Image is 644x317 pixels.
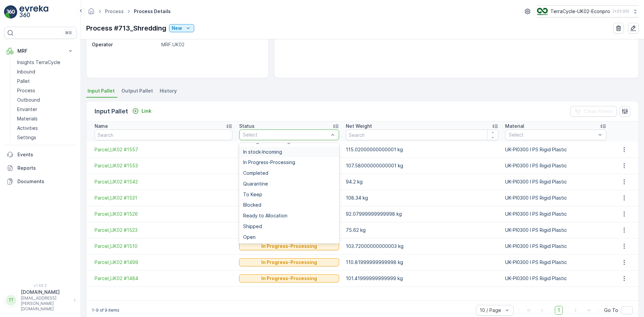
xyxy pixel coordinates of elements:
a: Materials [14,114,76,123]
span: History [160,88,177,94]
button: TT[DOMAIN_NAME][EMAIL_ADDRESS][PERSON_NAME][DOMAIN_NAME] [4,289,76,312]
button: MRF [4,44,76,58]
a: Parcel_UK02 #1499 [95,259,232,266]
td: 115.02000000000001 kg [342,142,502,158]
p: Materials [17,115,38,122]
span: To Keep [243,192,262,197]
a: Settings [14,133,76,142]
a: Parcel_UK02 #1526 [95,211,232,217]
a: Parcel_UK02 #1557 [95,146,232,153]
a: Insights TerraCycle [14,58,76,67]
td: 110.81999999999998 kg [342,254,502,270]
a: Parcel_UK02 #1523 [95,227,232,233]
a: Events [4,148,76,161]
span: Input Pallet [88,88,115,94]
a: Documents [4,175,76,188]
td: 75.62 kg [342,222,502,238]
p: MRF [17,48,63,54]
span: Parcel_UK02 #1510 [95,243,232,250]
a: Homepage [88,10,95,16]
span: v 1.49.2 [4,283,76,287]
td: UK-PI0300 I PS Rigid Plastic [502,270,610,286]
td: 94.2 kg [342,174,502,190]
a: Parcel_UK02 #1484 [95,275,232,282]
td: UK-PI0300 I PS Rigid Plastic [502,174,610,190]
p: Net Weight [346,123,372,129]
p: TerraCycle-UK02-Econpro [550,8,610,15]
p: Reports [17,165,74,171]
p: Link [142,108,151,114]
p: Process #713_Shredding [86,23,166,33]
td: UK-PI0300 I PS Rigid Plastic [502,238,610,254]
td: UK-PI0300 I PS Rigid Plastic [502,206,610,222]
span: In stock-Incoming [243,149,282,155]
span: 1 [555,306,563,315]
img: terracycle_logo_wKaHoWT.png [537,8,548,15]
p: Documents [17,178,74,185]
span: Open [243,234,256,240]
td: 108.34 kg [342,190,502,206]
p: Insights TerraCycle [17,59,60,66]
td: UK-PI0300 I PS Rigid Plastic [502,190,610,206]
p: ⌘B [65,30,72,36]
span: Go To [604,307,618,314]
button: TerraCycle-UK02-Econpro(+01:00) [537,5,639,17]
img: logo_light-DOdMpM7g.png [19,5,48,19]
a: Pallet [14,76,76,86]
input: Search [95,129,232,140]
td: UK-PI0300 I PS Rigid Plastic [502,222,610,238]
span: Process Details [132,8,172,15]
p: Process [17,87,35,94]
p: New [172,25,182,32]
p: Outbound [17,97,40,103]
span: In Progress-Incoming [243,139,290,144]
td: UK-PI0300 I PS Rigid Plastic [502,158,610,174]
a: Envanter [14,105,76,114]
p: Select [509,131,596,138]
a: Reports [4,161,76,175]
p: Name [95,123,108,129]
button: In Progress-Processing [239,242,339,250]
td: 103.72000000000003 kg [342,238,502,254]
td: 92.07999999999998 kg [342,206,502,222]
a: Parcel_UK02 #1542 [95,178,232,185]
span: Output Pallet [121,88,153,94]
a: Parcel_UK02 #1531 [95,195,232,201]
span: Completed [243,170,268,176]
p: 1-9 of 9 items [92,308,119,313]
p: [EMAIL_ADDRESS][PERSON_NAME][DOMAIN_NAME] [21,296,70,312]
span: Ready to Allocation [243,213,287,218]
a: Process [14,86,76,95]
span: Blocked [243,202,261,208]
p: Inbound [17,68,35,75]
p: In Progress-Processing [261,275,317,282]
p: Activities [17,125,38,131]
span: In Progress-Processing [243,160,295,165]
td: 107.58000000000001 kg [342,158,502,174]
p: Events [17,151,74,158]
a: Inbound [14,67,76,76]
button: New [169,24,194,32]
p: Settings [17,134,36,141]
p: Select [243,131,329,138]
button: In Progress-Processing [239,258,339,266]
p: Envanter [17,106,37,113]
a: Parcel_UK02 #1553 [95,162,232,169]
td: 101.41999999999999 kg [342,270,502,286]
a: Outbound [14,95,76,105]
p: In Progress-Processing [261,243,317,250]
p: Pallet [17,78,30,85]
p: ( +01:00 ) [613,9,629,14]
td: UK-PI0300 I PS Rigid Plastic [502,254,610,270]
span: Shipped [243,224,262,229]
p: MRF.UK02 [161,41,261,48]
p: [DOMAIN_NAME] [21,289,70,296]
img: logo [4,5,17,19]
